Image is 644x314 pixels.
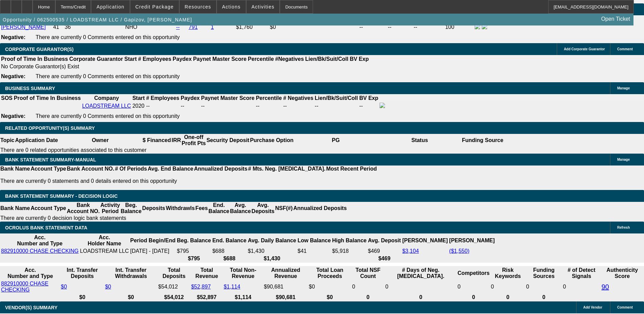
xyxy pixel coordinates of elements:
[138,56,171,62] b: # Employees
[457,267,490,280] th: Competitors
[60,267,104,280] th: Int. Transfer Deposits
[247,248,297,255] td: $1,430
[193,56,246,62] b: Paynet Master Score
[5,157,96,162] span: BANK STATEMENT SUMMARY-MANUAL
[171,134,181,147] th: IRR
[115,165,147,172] th: # Of Periods
[212,248,246,255] td: $688
[60,294,104,301] th: $0
[223,267,263,280] th: Total Non-Revenue
[449,234,495,247] th: [PERSON_NAME]
[132,102,145,110] td: 2020
[191,267,223,280] th: Total Revenue
[147,165,194,172] th: Avg. End Balance
[14,95,81,102] th: Proof of Time In Business
[5,125,95,131] span: RELATED OPPORTUNITY(S) SUMMARY
[142,202,166,215] th: Deposits
[352,294,384,301] th: 0
[158,267,190,280] th: Total Deposits
[491,280,525,293] td: 0
[1,248,79,254] a: 882910000 CHASE CHECKING
[132,95,145,101] b: Start
[194,165,247,172] th: Annualized Deposits
[275,56,304,62] b: #Negatives
[385,294,457,301] th: 0
[185,4,211,10] span: Resources
[1,73,25,79] b: Negative:
[181,95,200,101] b: Paydex
[69,56,123,62] b: Corporate Guarantor
[15,134,58,147] th: Application Date
[30,202,67,215] th: Account Type
[180,102,200,110] td: --
[36,73,180,79] span: There are currently 0 Comments entered on this opportunity
[80,234,129,247] th: Acc. Holder Name
[350,56,369,62] b: BV Exp
[223,294,263,301] th: $1,114
[297,234,331,247] th: Low Balance
[120,202,142,215] th: Beg. Balance
[80,248,129,255] td: LOADSTREAM LLC
[368,255,401,262] th: $469
[352,280,384,293] td: 0
[5,193,118,199] span: Bank Statement Summary - Decision Logic
[368,248,401,255] td: $469
[402,234,448,247] th: [PERSON_NAME]
[248,56,274,62] b: Percentile
[449,248,470,254] a: ($1,550)
[91,0,129,13] button: Application
[526,294,562,301] th: 0
[212,255,246,262] th: $688
[222,4,241,10] span: Actions
[359,23,387,31] td: --
[173,56,192,62] b: Paydex
[314,102,358,110] td: --
[177,255,211,262] th: $795
[124,56,136,62] b: Start
[526,280,562,293] td: 0
[158,280,190,293] td: $54,012
[3,17,192,22] span: Opportunity / 062500535 / LOADSTREAM LLC / Gapizov, [PERSON_NAME]
[1,113,25,119] b: Negative:
[96,4,124,10] span: Application
[229,202,251,215] th: Avg. Balance
[385,280,457,293] td: 0
[402,248,419,254] a: $3,104
[617,306,633,309] span: Comment
[177,234,211,247] th: Beg. Balance
[181,134,206,147] th: One-off Profit Pts
[380,103,385,108] img: facebook-icon.png
[564,47,605,51] span: Add Corporate Guarantor
[309,280,351,293] td: $0
[297,248,331,255] td: $41
[1,281,49,293] a: 882910000 CHASE CHECKING
[1,34,25,40] b: Negative:
[1,267,60,280] th: Acc. Number and Type
[130,0,179,13] button: Credit Package
[491,267,525,280] th: Risk Keywords
[105,284,111,290] a: $0
[445,23,474,31] td: 100
[217,0,246,13] button: Actions
[491,294,525,301] th: 0
[206,134,250,147] th: Security Deposit
[293,202,347,215] th: Annualized Deposits
[158,294,190,301] th: $54,012
[130,248,176,255] td: [DATE] - [DATE]
[247,234,297,247] th: Avg. Daily Balance
[252,4,275,10] span: Activities
[352,267,384,280] th: Sum of the Total NSF Count and Total Overdraft Fee Count from Ocrolus
[602,283,609,291] a: 90
[283,103,313,109] div: --
[256,95,282,101] b: Percentile
[270,23,358,31] td: $0
[599,13,633,25] a: Open Ticket
[256,103,282,109] div: --
[309,294,351,301] th: $0
[201,103,254,109] div: --
[294,134,378,147] th: PG
[309,267,351,280] th: Total Loan Proceeds
[457,280,490,293] td: 0
[146,103,150,109] span: --
[94,95,119,101] b: Company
